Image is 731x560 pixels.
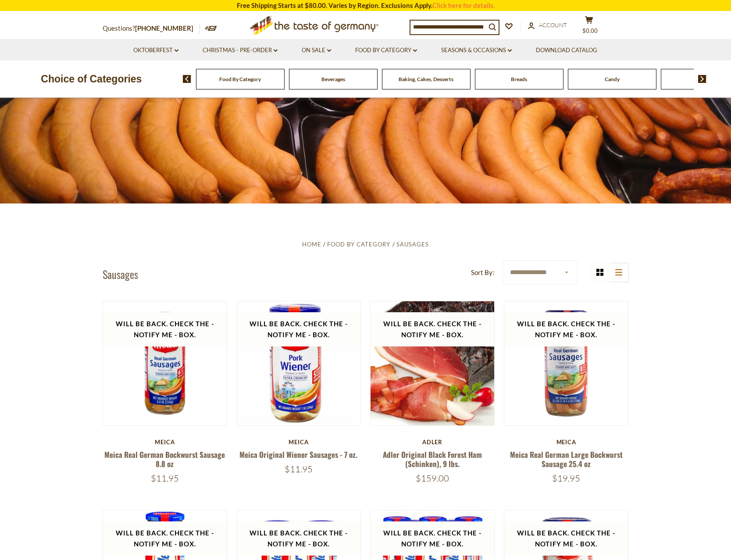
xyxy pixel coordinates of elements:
a: Beverages [321,76,345,82]
a: Food By Category [327,241,390,248]
a: Sausages [396,241,429,248]
a: Account [528,21,567,30]
a: Adler Original Black Forest Ham (Schinken), 9 lbs. [383,449,482,469]
span: $0.00 [582,27,598,34]
a: Candy [605,76,620,82]
span: $19.95 [552,473,580,484]
h1: Sausages [103,268,138,281]
a: Food By Category [355,46,417,55]
button: $0.00 [576,16,603,38]
span: $159.00 [416,473,449,484]
span: $11.95 [151,473,179,484]
a: Seasons & Occasions [441,46,512,55]
a: On Sale [302,46,331,55]
img: Meica Real German Bockwurst Sausage 8.8 oz [103,301,227,425]
a: Click here for details. [432,1,495,9]
a: Meica Real German Bockwurst Sausage 8.8 oz [104,449,225,469]
span: $11.95 [285,464,313,474]
a: Baking, Cakes, Desserts [399,76,453,82]
a: Download Catalog [536,46,597,55]
a: Oktoberfest [133,46,178,55]
img: Meica Original Wiener Sausages - 7 oz. [237,301,361,424]
a: Food By Category [219,76,261,82]
span: Account [539,21,567,29]
div: Adler [370,439,495,446]
img: Meica Real German Large Bockwurst Sausage 25.4 oz [504,301,628,425]
img: previous arrow [183,75,191,83]
a: [PHONE_NUMBER] [135,24,193,32]
div: Meica [103,439,228,446]
img: next arrow [698,75,706,83]
a: Home [302,241,321,248]
p: Questions? [103,23,200,34]
img: Adler Original Black Forest Ham (Schinken), 9 lbs. [371,301,495,425]
div: Meica [504,439,629,446]
a: Meica Real German Large Bockwurst Sausage 25.4 oz [510,449,623,469]
div: Meica [236,439,361,446]
a: Breads [511,76,527,82]
label: Sort By: [471,267,494,278]
a: Christmas - PRE-ORDER [203,46,278,55]
a: Meica Original Wiener Sausages - 7 oz. [239,449,357,460]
